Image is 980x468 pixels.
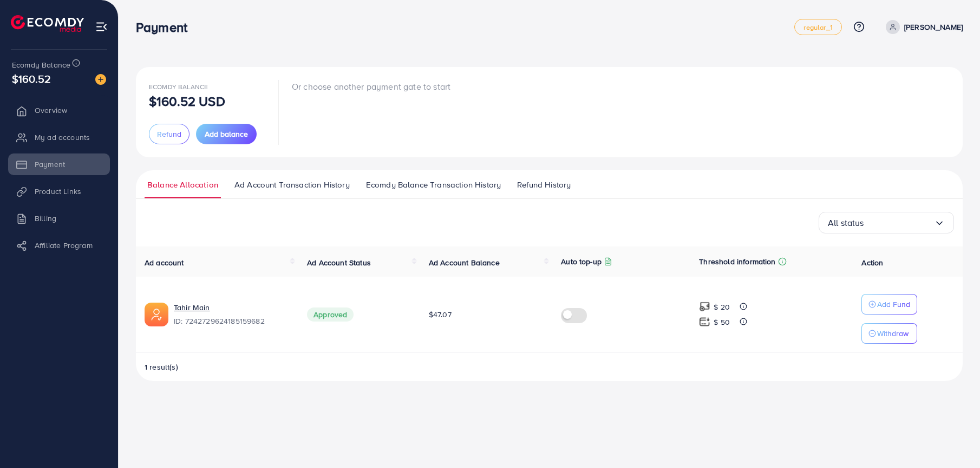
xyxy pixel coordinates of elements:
img: ic-ads-acc.e4c84228.svg [145,303,168,326]
button: Refund [149,124,190,144]
p: Add Fund [877,298,910,311]
p: Threshold information [699,255,775,268]
span: Action [861,257,883,268]
span: $160.52 [12,71,51,86]
button: Add balance [196,124,257,144]
img: logo [11,15,84,32]
a: [PERSON_NAME] [881,20,963,34]
span: $47.07 [429,309,452,320]
span: ID: 7242729624185159682 [174,316,290,326]
img: top-up amount [699,316,710,327]
span: Ad Account Transaction History [234,179,350,191]
span: All status [828,215,864,231]
span: Approved [307,307,354,322]
a: regular_1 [794,19,841,35]
img: top-up amount [699,301,710,312]
img: menu [95,21,108,33]
span: regular_1 [803,24,832,31]
span: Ad Account Balance [429,257,500,268]
button: Withdraw [861,323,917,344]
div: <span class='underline'>Tahir Main</span></br>7242729624185159682 [174,302,290,327]
span: 1 result(s) [145,362,178,372]
span: Ecomdy Balance [149,82,208,91]
p: [PERSON_NAME] [904,21,963,34]
span: Add balance [205,129,248,139]
p: Auto top-up [561,255,602,268]
span: Ad account [145,257,184,268]
p: $160.52 USD [149,95,225,108]
span: Refund [157,129,181,139]
img: image [95,74,106,85]
button: Add Fund [861,294,917,315]
span: Ecomdy Balance Transaction History [366,179,501,191]
a: Tahir Main [174,302,290,313]
span: Refund History [517,179,571,191]
h3: Payment [136,19,196,35]
p: $ 20 [714,300,730,313]
span: Ad Account Status [307,257,371,268]
p: Withdraw [877,327,909,340]
p: Or choose another payment gate to start [292,80,450,93]
input: Search for option [864,215,934,231]
span: Balance Allocation [147,179,218,191]
p: $ 50 [714,316,730,329]
span: Ecomdy Balance [12,59,70,70]
div: Search for option [819,212,954,233]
